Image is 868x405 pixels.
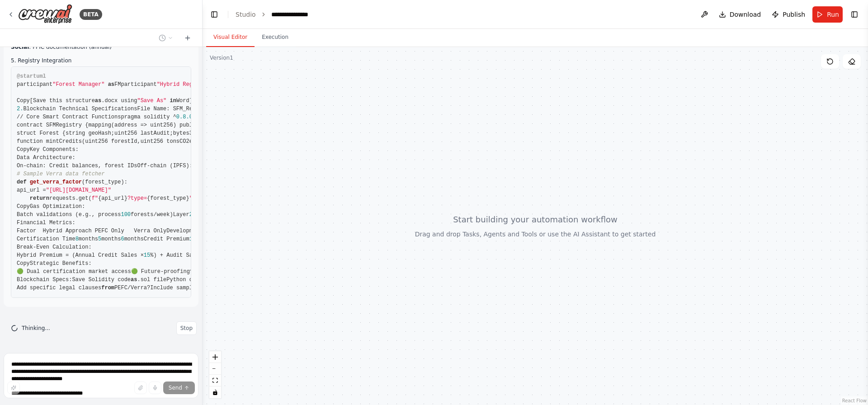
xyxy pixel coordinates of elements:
[121,114,176,120] span: pragma solidity ^
[49,195,92,202] span: requests.get(
[92,195,98,202] span: f"
[22,325,50,332] span: Thinking...
[23,106,137,112] span: Blockchain Technical Specifications
[255,28,296,47] button: Execution
[166,228,228,234] span: Development Cost $
[17,73,46,80] span: @startuml
[236,11,256,18] a: Studio
[768,6,809,23] button: Publish
[17,81,52,88] span: participant
[17,179,27,185] span: def
[98,195,127,202] span: {api_url}
[17,260,30,267] span: Copy
[121,179,127,185] span: ):
[186,114,192,120] span: .0
[149,381,161,394] button: Click to speak your automation idea
[101,285,114,291] span: from
[147,195,189,202] span: {forest_type}
[121,236,124,242] span: 6
[209,351,221,398] div: React Flow controls
[52,81,104,88] span: "Forest Manager"
[95,98,101,104] span: as
[137,277,166,283] span: .sol file
[209,386,221,398] button: toggle interactivity
[730,10,761,19] span: Download
[180,33,195,43] button: Start a new chat
[131,268,190,275] span: 🟢 Future-proofing
[189,195,193,202] span: "
[141,138,193,145] span: uint256 tonsCO2e
[150,252,209,259] span: %) + Audit Savings
[98,236,101,242] span: 5
[17,203,30,210] span: Copy
[17,98,30,104] span: Copy
[17,163,137,169] span: On-chain: Credit balances, forest IDs
[144,236,189,242] span: Credit Premium
[114,130,173,137] span: uint256 lastAudit;
[210,54,233,61] div: Version 1
[155,33,177,43] button: Switch to previous chat
[124,236,144,242] span: months
[17,228,166,234] span: Factor Hybrid Approach PEFC Only Verra Only
[208,8,221,21] button: Hide left sidebar
[30,260,92,267] span: Strategic Benefits:
[180,325,193,332] span: Stop
[101,98,137,104] span: .docx using
[101,236,121,242] span: months
[783,10,805,19] span: Publish
[85,179,121,185] span: forest_type
[209,363,221,375] button: zoom out
[72,277,131,283] span: Save Solidity code
[189,236,196,242] span: 12
[842,398,867,403] a: React Flow attribution
[131,212,173,218] span: forests/week)
[17,171,104,177] span: # Sample Verra data fetcher
[17,138,85,145] span: function mintCredits(
[206,28,255,47] button: Visual Editor
[137,163,300,169] span: Off-chain (IPFS): Satellite imagery, audit reports
[30,179,82,185] span: get_verra_factor
[79,236,98,242] span: months
[170,98,176,104] span: in
[114,81,121,88] span: FM
[150,285,264,291] span: Include sample API response formats
[134,381,147,394] button: Upload files
[17,187,46,193] span: api_url =
[80,9,102,20] div: BETA
[17,277,72,283] span: Blockchain Specs:
[176,98,193,104] span: Word]
[75,236,79,242] span: 8
[18,4,72,24] img: Logo
[30,98,95,104] span: [Save this structure
[88,122,228,128] span: mapping(address => uint256) public credits;
[163,381,195,394] button: Send
[169,384,182,391] span: Send
[108,81,114,88] span: as
[189,212,193,218] span: 2
[176,321,197,335] button: Stop
[85,138,140,145] span: uint256 forestId,
[30,195,49,202] span: return
[11,43,191,51] li: : FPIC documentation (annual)
[848,8,861,21] button: Show right sidebar
[17,155,75,161] span: Data Architecture:
[827,10,839,19] span: Run
[137,106,257,112] span: File Name: SFM_Registry_Tech_Specs_v1
[17,268,131,275] span: 🟢 Dual certification market access
[30,203,85,210] span: Gas Optimization:
[176,114,186,120] span: 0.8
[66,130,114,137] span: string geoHash;
[11,44,29,50] strong: Social
[17,252,144,259] span: Hybrid Premium = (Annual Credit Sales ×
[209,351,221,363] button: zoom in
[157,81,212,88] span: "Hybrid Registry"
[7,381,20,394] button: Improve this prompt
[17,114,121,120] span: // Core Smart Contract Functions
[173,212,189,218] span: Layer
[82,179,85,185] span: (
[715,6,765,23] button: Download
[812,6,843,23] button: Run
[121,81,156,88] span: participant
[127,195,147,202] span: ?type=
[121,212,131,218] span: 100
